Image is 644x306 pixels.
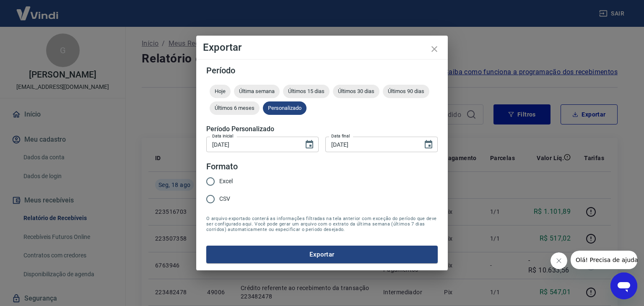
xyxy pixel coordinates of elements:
h5: Período Personalizado [206,125,438,133]
div: Últimos 15 dias [283,85,330,98]
div: Hoje [210,85,231,98]
button: close [424,39,444,59]
label: Data inicial [212,133,234,139]
iframe: Mensagem da empresa [571,251,637,269]
span: Últimos 90 dias [383,88,429,94]
iframe: Botão para abrir a janela de mensagens [610,272,637,299]
input: DD/MM/YYYY [206,137,298,152]
button: Choose date, selected date is 18 de ago de 2025 [420,136,437,153]
iframe: Fechar mensagem [551,252,567,269]
span: CSV [219,194,230,203]
div: Última semana [234,85,280,98]
legend: Formato [206,161,238,173]
h5: Período [206,66,438,75]
span: Últimos 15 dias [283,88,330,94]
div: Personalizado [263,101,306,115]
span: Última semana [234,88,280,94]
button: Exportar [206,246,438,263]
span: Últimos 6 meses [210,105,260,111]
span: Olá! Precisa de ajuda? [5,6,70,13]
button: Choose date, selected date is 1 de ago de 2025 [301,136,318,153]
div: Últimos 30 dias [333,85,379,98]
h4: Exportar [203,42,441,52]
span: Últimos 30 dias [333,88,379,94]
span: Personalizado [263,105,306,111]
div: Últimos 6 meses [210,101,260,115]
div: Últimos 90 dias [383,85,429,98]
span: Hoje [210,88,231,94]
span: O arquivo exportado conterá as informações filtradas na tela anterior com exceção do período que ... [206,216,438,232]
span: Excel [219,177,233,186]
input: DD/MM/YYYY [325,137,417,152]
label: Data final [331,133,350,139]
